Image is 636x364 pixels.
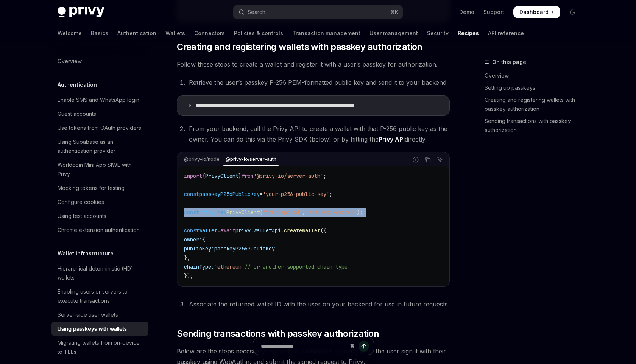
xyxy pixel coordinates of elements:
button: Open search [233,5,403,19]
a: Use tokens from OAuth providers [51,121,148,135]
a: Support [483,8,504,16]
li: Associate the returned wallet ID with the user on your backend for use in future requests. [187,299,450,310]
span: Sending transactions with passkey authorization [177,328,379,340]
div: Using Supabase as an authentication provider [58,137,144,156]
span: . [281,227,284,234]
h5: Wallet infrastructure [58,249,114,258]
div: Guest accounts [58,109,96,118]
span: publicKey: [184,245,214,252]
span: // or another supported chain type [245,263,348,270]
span: { [202,173,205,179]
span: from [242,173,254,179]
span: PrivyClient [226,209,260,216]
div: @privy-io/node [182,155,222,164]
a: Mocking tokens for testing [51,181,148,195]
div: Using test accounts [58,212,106,221]
span: wallet [199,227,217,234]
div: Overview [58,57,82,66]
a: Enable SMS and WhatsApp login [51,93,148,107]
span: createWallet [284,227,320,234]
span: passkeyP256PublicKey [199,191,260,198]
span: chainType: [184,263,214,270]
a: Dashboard [513,6,560,18]
a: API reference [488,24,524,42]
a: Sending transactions with passkey authorization [485,115,585,136]
a: Guest accounts [51,107,148,121]
button: Toggle dark mode [566,6,578,18]
span: PrivyClient [205,173,238,179]
a: Basics [91,24,108,42]
a: Enabling users or servers to execute transactions [51,285,148,308]
div: Hierarchical deterministic (HD) wallets [58,264,144,282]
span: ⌘ K [390,9,398,15]
span: = [217,227,220,234]
span: }, [184,254,190,261]
div: Worldcoin Mini App SIWE with Privy [58,160,144,179]
span: { [202,236,205,243]
span: } [238,173,242,179]
button: Ask AI [435,155,445,165]
span: . [251,227,254,234]
input: Ask a question... [261,338,347,355]
li: From your backend, call the Privy API to create a wallet with that P-256 public key as the owner.... [187,123,450,145]
button: Copy the contents from the code block [423,155,433,165]
span: owner: [184,236,202,243]
span: Creating and registering wallets with passkey authorization [177,41,422,53]
a: Overview [485,70,585,82]
span: 'your-app-id' [263,209,302,216]
span: = [214,209,217,216]
a: Hierarchical deterministic (HD) wallets [51,262,148,285]
a: Authentication [117,24,156,42]
div: Migrating wallets from on-device to TEEs [58,338,144,356]
div: Enabling users or servers to execute transactions [58,287,144,305]
span: ; [329,191,332,198]
a: Server-side user wallets [51,308,148,322]
span: 'your-app-secret' [305,209,357,216]
span: passkeyP256PublicKey [214,245,275,252]
a: Welcome [58,24,82,42]
span: new [217,209,226,216]
span: walletApi [254,227,281,234]
span: 'ethereum' [214,263,245,270]
div: Configure cookies [58,198,104,207]
span: , [302,209,305,216]
a: Configure cookies [51,195,148,209]
a: Using passkeys with wallets [51,322,148,336]
a: Setting up passkeys [485,82,585,94]
span: Follow these steps to create a wallet and register it with a user’s passkey for authorization. [177,59,450,70]
span: ; [323,173,326,179]
span: import [184,173,202,179]
span: privy [235,227,251,234]
div: @privy-io/server-auth [223,155,279,164]
a: Privy API [379,135,405,143]
li: Retrieve the user’s passkey P-256 PEM-formatted public key and send it to your backend. [187,77,450,88]
span: const [184,209,199,216]
div: Server-side user wallets [58,310,118,319]
button: Report incorrect code [411,155,421,165]
h5: Authentication [58,80,97,89]
a: Transaction management [292,24,360,42]
button: Send message [359,341,369,352]
img: dark logo [58,7,104,17]
span: const [184,227,199,234]
span: await [220,227,235,234]
a: Security [427,24,449,42]
div: Enable SMS and WhatsApp login [58,95,139,104]
a: Creating and registering wallets with passkey authorization [485,94,585,115]
span: privy [199,209,214,216]
span: 'your-p256-public-key' [263,191,329,198]
span: }); [184,272,193,279]
span: ({ [320,227,326,234]
span: Dashboard [519,8,549,16]
a: Migrating wallets from on-device to TEEs [51,336,148,359]
a: Using test accounts [51,209,148,223]
div: Using passkeys with wallets [58,324,127,333]
a: Using Supabase as an authentication provider [51,135,148,158]
a: Policies & controls [234,24,283,42]
a: Overview [51,54,148,68]
a: Connectors [194,24,225,42]
span: = [260,191,263,198]
a: User management [369,24,418,42]
a: Chrome extension authentication [51,223,148,237]
span: On this page [492,58,526,67]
